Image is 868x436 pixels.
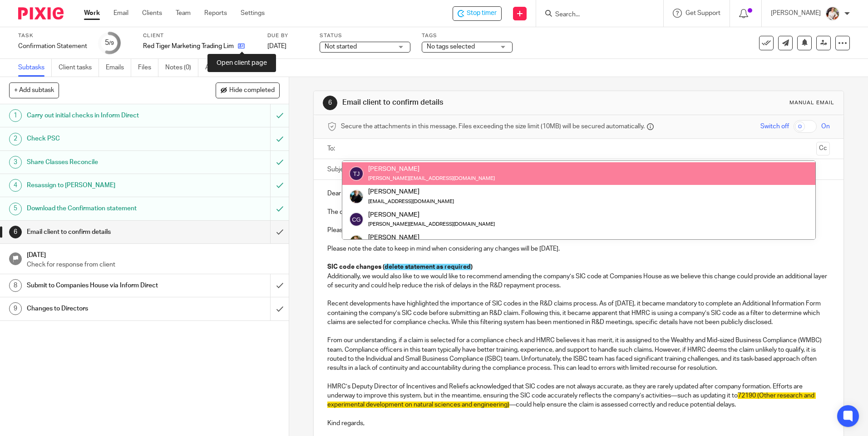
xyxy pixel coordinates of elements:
[27,260,280,269] p: Check for response from client
[825,6,840,21] img: Kayleigh%20Henson.jpeg
[554,11,636,19] input: Search
[241,9,265,18] a: Settings
[9,156,22,169] div: 3
[327,208,829,217] p: The confirmation statement for Red Tiger Marketing Trading Limited is due to be filed with Compan...
[789,99,834,107] div: Manual email
[327,264,473,270] strong: SIC code changes ( )
[686,10,720,16] span: Get Support
[18,7,64,19] img: Pixie
[18,59,52,77] a: Subtasks
[323,96,337,110] div: 6
[368,210,495,219] div: [PERSON_NAME]
[327,189,829,198] p: Dear [PERSON_NAME],
[9,279,22,292] div: 8
[27,302,183,315] h1: Changes to Directors
[267,43,286,49] span: [DATE]
[27,248,280,260] h1: [DATE]
[771,9,821,18] p: [PERSON_NAME]
[342,98,598,107] h1: Email client to confirm details
[9,302,22,315] div: 9
[204,9,227,18] a: Reports
[760,122,789,131] span: Switch off
[320,32,410,39] label: Status
[176,9,191,18] a: Team
[27,279,183,292] h1: Submit to Companies House via Inform Direct
[349,212,364,227] img: svg%3E
[59,59,99,77] a: Client tasks
[327,419,829,428] p: Kind regards,
[109,41,114,46] small: /9
[27,179,183,192] h1: Resassign to [PERSON_NAME]
[143,32,256,39] label: Client
[9,226,22,238] div: 6
[327,165,351,174] label: Subject:
[27,225,183,239] h1: Email client to confirm details
[327,144,337,153] label: To:
[341,122,645,131] span: Secure the attachments in this message. Files exceeding the size limit (10MB) will be secured aut...
[821,122,830,131] span: On
[368,165,495,174] div: [PERSON_NAME]
[105,38,114,48] div: 5
[113,9,128,18] a: Email
[165,59,198,77] a: Notes (0)
[349,189,364,203] img: nicky-partington.jpg
[453,6,502,21] div: Red Tiger Marketing Trading Limited - Confirmation Statement
[9,179,22,192] div: 4
[325,44,357,50] span: Not started
[27,132,183,145] h1: Check PSC
[27,155,183,169] h1: Share Classes Reconcile
[368,199,454,203] small: [EMAIL_ADDRESS][DOMAIN_NAME]
[327,226,829,235] p: Please could you check the attached information Companies House currently holds and let us know o...
[229,87,275,94] span: Hide completed
[422,32,513,39] label: Tags
[9,203,22,215] div: 5
[816,142,830,155] button: Cc
[327,244,829,253] p: Please note the date to keep in mind when considering any changes will be [DATE].
[327,272,829,291] p: Additionally, we would also like to we would like to recommend amending the company’s SIC code at...
[349,166,364,181] img: svg%3E
[205,59,240,77] a: Audit logs
[216,82,280,98] button: Hide completed
[427,44,475,50] span: No tags selected
[106,59,131,77] a: Emails
[142,9,162,18] a: Clients
[327,299,829,327] p: Recent developments have highlighted the importance of SIC codes in the R&D claims process. As of...
[84,9,100,18] a: Work
[143,42,233,51] p: Red Tiger Marketing Trading Limited
[368,176,495,181] small: [PERSON_NAME][EMAIL_ADDRESS][DOMAIN_NAME]
[368,222,495,227] small: [PERSON_NAME][EMAIL_ADDRESS][DOMAIN_NAME]
[27,202,183,215] h1: Download the Confirmation statement
[349,235,364,249] img: sarah-royle.jpg
[18,32,87,39] label: Task
[368,233,454,242] div: [PERSON_NAME]
[9,82,59,98] button: + Add subtask
[327,336,829,373] p: From our understanding, if a claim is selected for a compliance check and HMRC believes it has me...
[368,187,454,196] div: [PERSON_NAME]
[327,382,829,410] p: HMRC’s Deputy Director of Incentives and Reliefs acknowledged that SIC codes are not always accur...
[138,59,158,77] a: Files
[267,32,308,39] label: Due by
[9,133,22,145] div: 2
[467,9,497,18] span: Stop timer
[18,42,87,51] div: Confirmation Statement
[385,264,471,270] span: delete statement as required
[9,109,22,122] div: 1
[27,109,183,122] h1: Carry out initial checks in Inform Direct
